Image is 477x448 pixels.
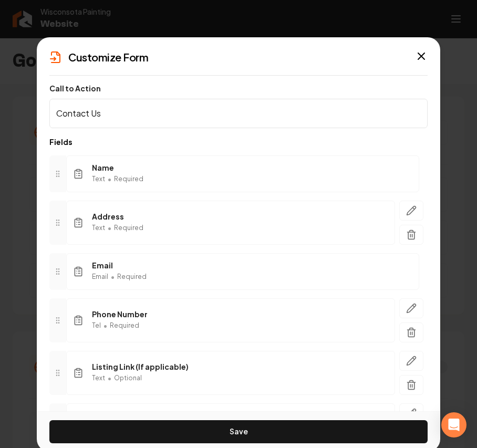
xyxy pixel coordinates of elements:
span: • [103,319,108,332]
label: Call to Action [49,84,101,93]
span: Email [92,273,108,281]
p: Fields [49,137,428,147]
span: Required [110,321,139,330]
span: Optional [114,374,142,382]
button: Save [49,420,428,443]
span: Listing Link (If applicable) [92,361,189,372]
span: Required [114,175,143,183]
span: Text [92,374,105,382]
span: Text [92,224,105,232]
span: Required [117,273,147,281]
span: Text [92,175,105,183]
span: Email [92,260,147,270]
span: Name [92,162,143,173]
span: • [107,173,112,185]
span: Tel [92,321,101,330]
span: Phone Number [92,309,148,319]
span: • [110,270,115,283]
span: • [107,372,112,384]
input: Call to Action [49,99,428,128]
span: Required [114,224,143,232]
span: • [107,222,112,234]
span: Address [92,211,143,222]
h2: Customize Form [68,50,148,65]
